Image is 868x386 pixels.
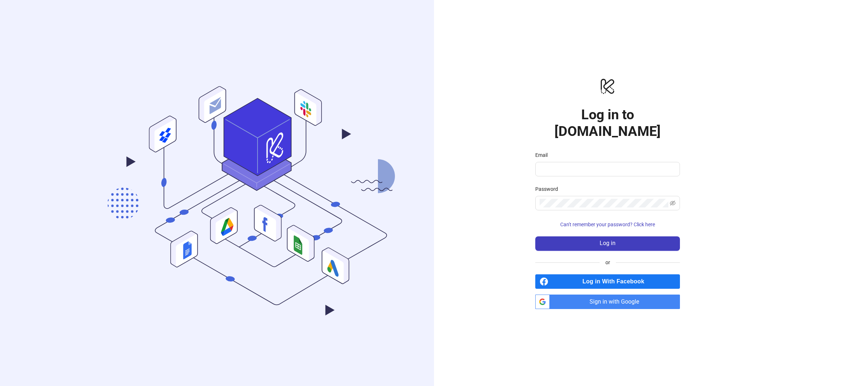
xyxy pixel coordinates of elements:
[551,274,680,289] span: Log in With Facebook
[535,106,680,140] h1: Log in to [DOMAIN_NAME]
[600,258,616,266] span: or
[540,199,668,207] input: Password
[535,236,680,251] button: Log in
[600,240,616,246] span: Log in
[535,295,680,309] a: Sign in with Google
[535,151,552,159] label: Email
[535,219,680,231] button: Can't remember your password? Click here
[535,274,680,289] a: Log in With Facebook
[540,165,674,173] input: Email
[560,222,655,227] span: Can't remember your password? Click here
[535,185,563,193] label: Password
[535,222,680,227] a: Can't remember your password? Click here
[553,295,680,309] span: Sign in with Google
[670,200,676,206] span: eye-invisible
